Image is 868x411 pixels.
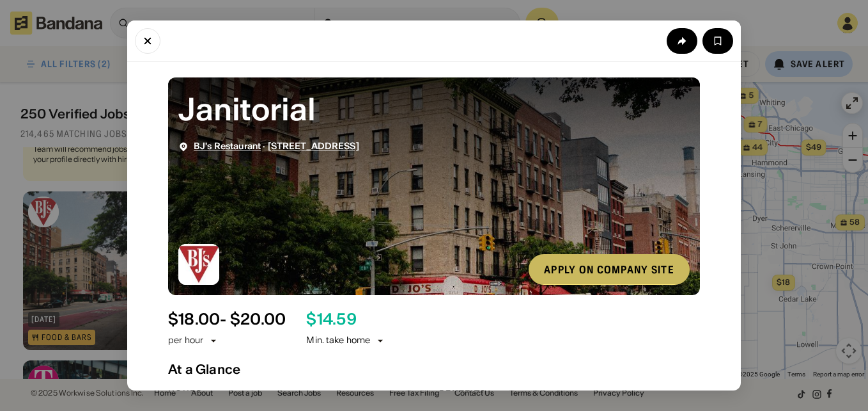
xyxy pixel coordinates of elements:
div: · [194,141,359,152]
div: $ 14.59 [306,310,356,329]
div: At a Glance [168,362,700,377]
div: Janitorial [178,88,690,131]
span: [STREET_ADDRESS] [268,140,359,152]
div: Benefits [439,387,700,401]
div: per hour [168,334,203,347]
div: $ 18.00 - $20.00 [168,310,286,329]
div: Apply on company site [544,264,674,275]
button: Close [135,28,160,54]
img: BJ's Restaurant logo [178,244,219,285]
div: Min. take home [306,334,385,347]
div: Hours [168,387,429,401]
span: BJ's Restaurant [194,140,261,152]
